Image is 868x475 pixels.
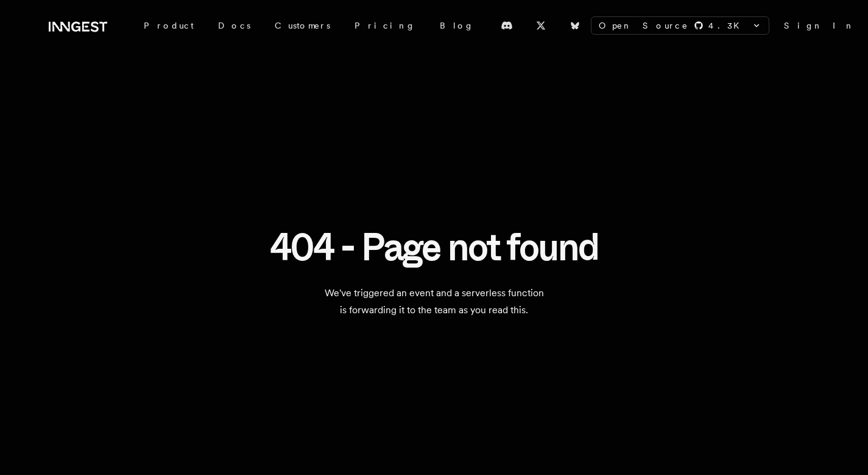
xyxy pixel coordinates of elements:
[708,19,747,32] span: 4.3 K
[562,16,588,35] a: Bluesky
[599,19,689,32] span: Open Source
[132,15,206,36] div: Product
[493,16,520,35] a: Discord
[784,19,855,32] a: Sign In
[263,15,342,36] a: Customers
[528,16,554,35] a: X
[270,226,599,268] h1: 404 - Page not found
[342,15,428,36] a: Pricing
[428,15,486,36] a: Blog
[259,285,610,319] p: We've triggered an event and a serverless function is forwarding it to the team as you read this.
[206,15,263,36] a: Docs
